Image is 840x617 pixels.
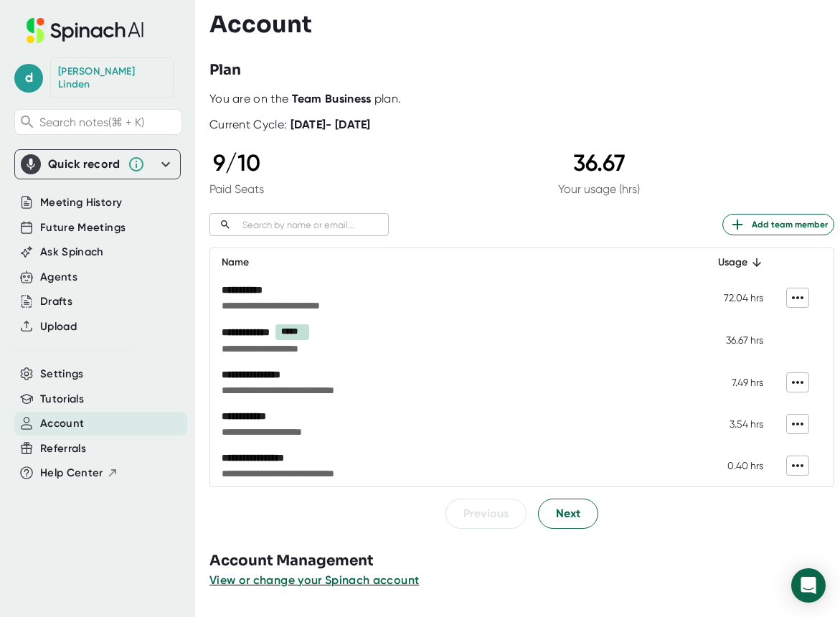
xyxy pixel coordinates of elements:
div: 36.67 [558,149,640,176]
button: Meeting History [40,194,122,211]
div: Current Cycle: [209,118,371,132]
div: Darren Linden [58,65,166,90]
button: Help Center [40,465,118,481]
span: Previous [463,505,509,522]
div: Quick record [48,157,121,171]
span: Search notes (⌘ + K) [39,116,144,129]
h3: Plan [209,60,241,81]
button: Next [538,499,598,529]
button: Add team member [722,214,834,235]
button: Referrals [40,441,86,457]
button: Tutorials [40,391,84,408]
input: Search by name or email... [237,217,389,233]
b: Team Business [292,92,372,105]
button: View or change your Spinach account [209,572,419,589]
button: Future Meetings [40,220,126,236]
span: Add team member [729,216,828,233]
h3: Account [209,11,312,38]
button: Ask Spinach [40,244,104,260]
button: Agents [40,269,77,286]
div: Paid Seats [209,182,264,196]
button: Upload [40,319,77,335]
div: Quick record [21,150,174,179]
td: 36.67 hrs [693,319,775,361]
button: Settings [40,366,84,382]
span: Help Center [40,465,103,481]
td: 0.40 hrs [693,445,775,486]
span: View or change your Spinach account [209,573,419,587]
button: Drafts [40,293,72,310]
div: You are on the plan. [209,92,834,106]
div: 9 / 10 [209,149,264,176]
div: Your usage (hrs) [558,182,640,196]
span: Next [556,505,580,522]
button: Account [40,415,84,432]
div: Usage [704,254,763,271]
span: d [14,64,43,93]
td: 72.04 hrs [693,277,775,319]
div: Name [222,254,681,271]
b: [DATE] - [DATE] [291,118,371,131]
button: Previous [445,499,527,529]
div: Open Intercom Messenger [791,568,826,603]
td: 3.54 hrs [693,403,775,445]
h3: Account Management [209,550,840,572]
td: 7.49 hrs [693,362,775,403]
